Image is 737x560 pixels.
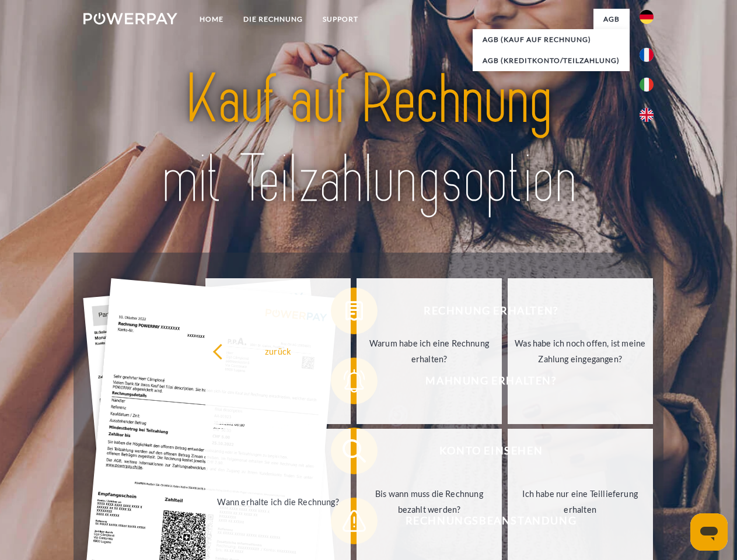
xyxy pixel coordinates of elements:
div: Wann erhalte ich die Rechnung? [212,494,344,509]
a: AGB (Kreditkonto/Teilzahlung) [473,50,630,71]
img: logo-powerpay-white.svg [83,13,177,24]
img: en [640,108,654,122]
div: Was habe ich noch offen, ist meine Zahlung eingegangen? [515,335,646,367]
div: Ich habe nur eine Teillieferung erhalten [515,486,646,517]
img: fr [640,48,654,62]
iframe: Schaltfläche zum Öffnen des Messaging-Fensters [690,513,728,551]
a: Was habe ich noch offen, ist meine Zahlung eingegangen? [508,278,653,424]
a: SUPPORT [313,9,368,30]
a: Home [190,9,233,30]
div: Bis wann muss die Rechnung bezahlt werden? [364,486,495,517]
img: it [640,78,654,92]
a: DIE RECHNUNG [233,9,313,30]
img: de [640,10,654,24]
a: agb [593,9,630,30]
div: Warum habe ich eine Rechnung erhalten? [364,335,495,367]
a: AGB (Kauf auf Rechnung) [473,29,630,50]
div: zurück [212,343,344,359]
img: title-powerpay_de.svg [111,56,626,223]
